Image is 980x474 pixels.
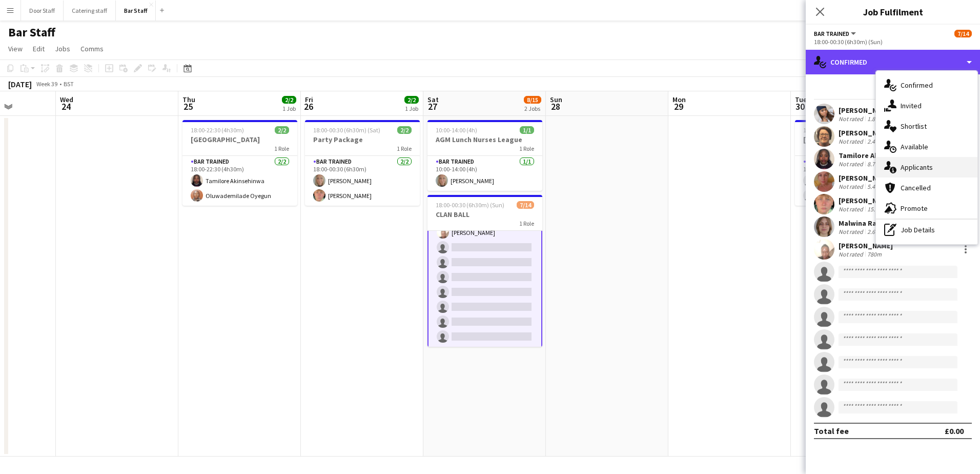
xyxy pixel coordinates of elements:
[64,80,74,88] div: BST
[806,50,980,74] div: Confirmed
[404,96,419,104] span: 2/2
[58,101,73,112] span: 24
[672,95,686,104] span: Mon
[954,30,972,37] span: 7/14
[945,426,964,436] div: £0.00
[34,80,59,88] span: Week 39
[671,101,686,112] span: 29
[397,126,412,134] span: 2/2
[182,95,195,104] span: Thu
[839,219,885,228] div: Malwina Rapa
[876,157,977,177] div: Applicants
[524,105,541,112] div: 2 Jobs
[550,95,562,104] span: Sun
[64,1,116,21] button: Catering staff
[182,156,297,206] app-card-role: Bar trained2/218:00-22:30 (4h30m)Tamilore AkinsehinwaOluwademilade Oyegun
[876,136,977,157] div: Available
[427,120,542,191] app-job-card: 10:00-14:00 (4h)1/1AGM Lunch Nurses League1 RoleBar trained1/110:00-14:00 (4h)[PERSON_NAME]
[8,79,32,89] div: [DATE]
[182,135,297,144] h3: [GEOGRAPHIC_DATA]
[865,137,885,145] div: 2.4km
[839,106,893,115] div: [PERSON_NAME]
[548,101,562,112] span: 28
[865,250,884,258] div: 780m
[795,95,807,104] span: Tue
[397,145,412,152] span: 1 Role
[8,44,23,53] span: View
[305,120,420,206] app-job-card: 18:00-00:30 (6h30m) (Sat)2/2Party Package1 RoleBar trained2/218:00-00:30 (6h30m)[PERSON_NAME][PER...
[60,95,73,104] span: Wed
[519,220,534,227] span: 1 Role
[76,42,108,55] a: Comms
[427,210,542,219] h3: CLAN BALL
[427,117,542,348] app-card-role: [PERSON_NAME]Malwina Rapa[PERSON_NAME]
[305,95,313,104] span: Fri
[519,145,534,152] span: 1 Role
[4,42,27,55] a: View
[865,160,885,168] div: 8.7km
[182,120,297,206] app-job-card: 18:00-22:30 (4h30m)2/2[GEOGRAPHIC_DATA]1 RoleBar trained2/218:00-22:30 (4h30m)Tamilore Akinsehinw...
[839,128,893,137] div: [PERSON_NAME]
[436,201,504,209] span: 18:00-00:30 (6h30m) (Sun)
[303,101,313,112] span: 26
[839,196,893,205] div: [PERSON_NAME]
[806,5,980,18] h3: Job Fulfilment
[814,30,857,37] button: Bar trained
[181,101,195,112] span: 25
[427,195,542,347] app-job-card: 18:00-00:30 (6h30m) (Sun)7/14CLAN BALL1 Role[PERSON_NAME]Malwina Rapa[PERSON_NAME]
[839,250,865,258] div: Not rated
[191,126,244,134] span: 18:00-22:30 (4h30m)
[795,135,910,144] h3: [PERSON_NAME] Dinner
[876,95,977,116] div: Invited
[427,95,439,104] span: Sat
[876,75,977,95] div: Confirmed
[814,30,849,37] span: Bar trained
[55,44,70,53] span: Jobs
[405,105,418,112] div: 1 Job
[839,183,865,190] div: Not rated
[839,137,865,145] div: Not rated
[839,151,912,160] div: Tamilore Akinsehinwa
[282,105,296,112] div: 1 Job
[116,1,156,21] button: Bar Staff
[865,228,885,235] div: 2.6km
[814,38,972,46] div: 18:00-00:30 (6h30m) (Sun)
[51,42,74,55] a: Jobs
[803,126,856,134] span: 18:00-22:30 (4h30m)
[427,135,542,144] h3: AGM Lunch Nurses League
[305,135,420,144] h3: Party Package
[839,228,865,235] div: Not rated
[274,145,289,152] span: 1 Role
[33,44,45,53] span: Edit
[8,25,55,40] h1: Bar Staff
[517,201,534,209] span: 7/14
[520,126,534,134] span: 1/1
[436,126,477,134] span: 10:00-14:00 (4h)
[865,183,885,190] div: 5.4km
[427,156,542,191] app-card-role: Bar trained1/110:00-14:00 (4h)[PERSON_NAME]
[80,44,104,53] span: Comms
[865,115,885,123] div: 1.8km
[275,126,289,134] span: 2/2
[426,101,439,112] span: 27
[795,156,910,206] app-card-role: Bar trained1A0/218:00-22:30 (4h30m)
[839,173,893,183] div: [PERSON_NAME]
[876,198,977,219] div: Promote
[814,426,849,436] div: Total fee
[839,205,865,213] div: Not rated
[795,120,910,206] app-job-card: 18:00-22:30 (4h30m)0/2[PERSON_NAME] Dinner1 RoleBar trained1A0/218:00-22:30 (4h30m)
[21,1,64,21] button: Door Staff
[876,116,977,136] div: Shortlist
[524,96,541,104] span: 8/15
[876,220,977,240] div: Job Details
[839,160,865,168] div: Not rated
[876,177,977,198] div: Cancelled
[282,96,296,104] span: 2/2
[793,101,807,112] span: 30
[865,205,888,213] div: 15.1km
